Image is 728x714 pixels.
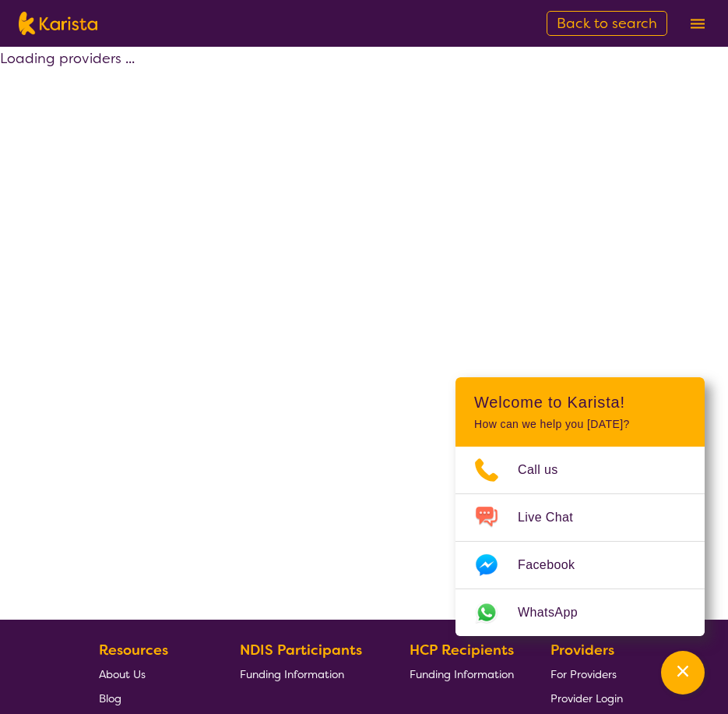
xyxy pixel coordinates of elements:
[550,662,623,686] a: For Providers
[410,662,514,686] a: Funding Information
[550,691,623,705] span: Provider Login
[99,662,203,686] a: About Us
[99,686,203,710] a: Blog
[557,14,657,33] span: Back to search
[410,667,514,681] span: Funding Information
[518,553,593,577] span: Facebook
[99,667,146,681] span: About Us
[518,458,577,482] span: Call us
[518,601,596,624] span: WhatsApp
[547,11,667,36] a: Back to search
[550,667,617,681] span: For Providers
[474,393,686,412] h2: Welcome to Karista!
[691,19,705,29] img: menu
[455,447,705,636] ul: Choose channel
[19,12,97,35] img: Karista logo
[474,418,686,431] p: How can we help you [DATE]?
[240,667,344,681] span: Funding Information
[661,651,705,695] button: Channel Menu
[518,506,592,529] span: Live Chat
[455,589,705,636] a: Web link opens in a new tab.
[240,662,374,686] a: Funding Information
[550,641,614,659] b: Providers
[99,691,121,705] span: Blog
[99,641,168,659] b: Resources
[550,686,623,710] a: Provider Login
[240,641,362,659] b: NDIS Participants
[455,377,705,636] div: Channel Menu
[410,641,514,659] b: HCP Recipients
